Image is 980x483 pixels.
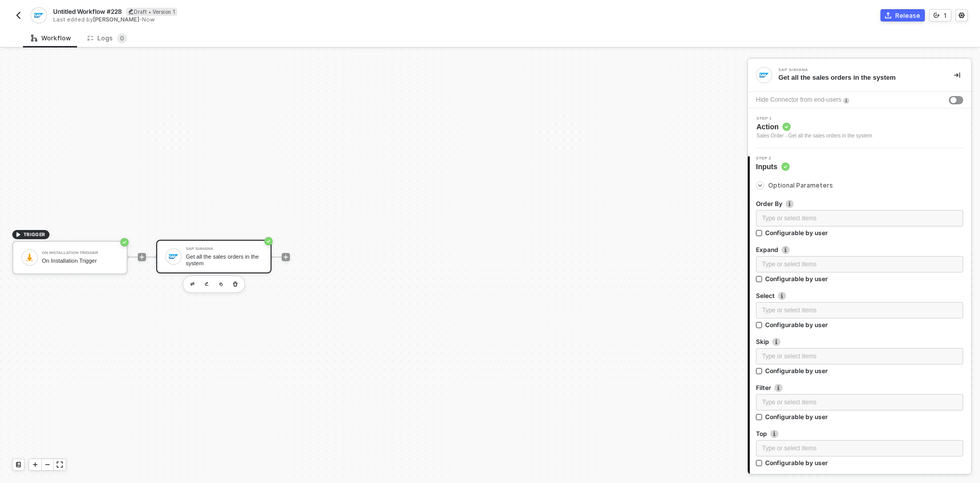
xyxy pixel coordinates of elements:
label: Skip [756,337,963,346]
span: icon-commerce [885,12,891,18]
span: icon-success-page [120,238,129,246]
span: icon-success-page [264,237,273,245]
img: icon-info [843,98,849,104]
span: icon-settings [959,12,965,18]
div: Configurable by user [765,366,828,375]
span: icon-play [15,232,21,238]
label: Top [756,429,963,438]
div: Configurable by user [765,458,828,467]
div: Optional Parameters [756,180,963,191]
img: icon-info [774,384,782,392]
img: icon-info [772,338,780,346]
span: Untitled Workflow #228 [53,7,122,16]
img: icon-info [781,246,790,254]
img: icon [169,252,178,261]
div: Sales Order - Get all the sales orders in the system [756,132,872,140]
span: Step 1 [756,117,872,121]
span: TRIGGER [23,231,45,239]
div: Logs [87,33,127,43]
div: Workflow [31,34,71,42]
img: integration-icon [759,71,769,80]
div: SAP S/4HANA [186,247,262,251]
div: Last edited by - Now [53,16,489,24]
span: icon-play [32,462,38,468]
img: icon-info [786,200,794,208]
button: edit-cred [201,278,213,290]
div: Get all the sales orders in the system [778,73,938,82]
div: Configurable by user [765,228,828,237]
div: Get all the sales orders in the system [186,254,262,266]
span: icon-expand [57,462,63,468]
img: edit-cred [190,282,194,286]
span: icon-minus [44,462,51,468]
span: Optional Parameters [768,181,833,189]
button: 1 [929,9,951,21]
div: Release [895,11,920,20]
img: icon [25,253,34,262]
div: On Installation Trigger [42,258,118,264]
button: edit-cred [186,278,199,290]
span: [PERSON_NAME] [93,16,139,23]
label: Select [756,291,963,300]
sup: 0 [117,33,127,43]
div: Step 1Action Sales Order - Get all the sales orders in the system [748,117,971,140]
label: Expand [756,245,963,254]
img: integration-icon [34,11,43,20]
label: Order By [756,199,963,208]
img: edit-cred [205,282,209,286]
span: Step 2 [756,156,790,160]
div: Configurable by user [765,320,828,329]
div: Configurable by user [765,412,828,421]
img: icon-info [778,292,786,300]
span: icon-edit [128,9,134,14]
span: Action [756,122,872,132]
div: SAP S/4HANA [778,68,932,72]
span: icon-play [283,254,289,260]
span: icon-arrow-right-small [757,182,763,189]
img: copy-block [219,282,223,286]
span: icon-play [139,254,145,260]
div: 1 [944,11,947,20]
div: Hide Connector from end-users [756,95,841,105]
button: copy-block [215,278,227,290]
img: icon-info [770,430,778,438]
div: On Installation Trigger [42,251,118,255]
button: back [12,9,24,21]
span: Inputs [756,162,790,172]
div: Configurable by user [765,274,828,283]
label: Filter [756,383,963,392]
span: icon-collapse-right [954,72,960,78]
span: icon-versioning [934,12,940,18]
img: back [14,11,22,19]
div: Draft • Version 1 [126,8,177,16]
button: Release [880,9,925,21]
